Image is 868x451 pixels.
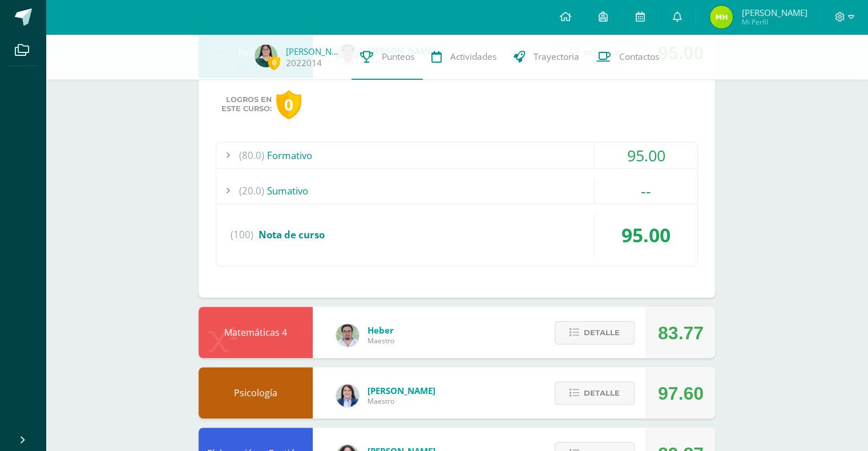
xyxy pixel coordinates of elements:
div: Formativo [216,143,697,168]
div: 95.00 [595,143,697,168]
img: 101204560ce1c1800cde82bcd5e5712f.png [336,384,359,407]
span: [PERSON_NAME] [741,7,807,18]
div: Psicología [199,367,313,419]
a: [PERSON_NAME] [286,46,343,57]
img: 8cfee9302e94c67f695fad48b611364c.png [710,6,733,29]
span: [PERSON_NAME] [368,385,435,396]
span: (100) [231,213,253,257]
a: Trayectoria [505,34,588,80]
span: Logros en este curso: [221,95,272,113]
div: 95.00 [595,213,697,257]
span: Heber [368,324,394,336]
span: Detalle [584,322,620,343]
div: Sumativo [216,178,697,204]
span: Maestro [368,336,394,346]
span: Maestro [368,396,435,406]
button: Detalle [555,321,635,344]
span: (80.0) [239,143,264,168]
img: 00229b7027b55c487e096d516d4a36c4.png [336,324,359,347]
span: Detalle [584,383,620,404]
div: -- [595,178,697,204]
img: 3e3fd6e5ab412e34de53ec92eb8dbd43.png [255,44,277,67]
a: 2022014 [286,57,322,69]
a: Contactos [588,34,668,80]
span: Contactos [619,51,659,63]
span: (20.0) [239,178,264,204]
span: Nota de curso [259,228,325,241]
span: 0 [268,55,280,70]
div: 97.60 [658,368,704,419]
div: 0 [276,90,301,119]
button: Detalle [555,381,635,405]
div: Matemáticas 4 [199,307,313,358]
a: Actividades [423,34,505,80]
div: 83.77 [658,307,704,359]
span: Actividades [450,51,496,63]
a: Punteos [352,34,423,80]
span: Punteos [382,51,414,63]
span: Mi Perfil [741,17,807,27]
span: Trayectoria [534,51,579,63]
